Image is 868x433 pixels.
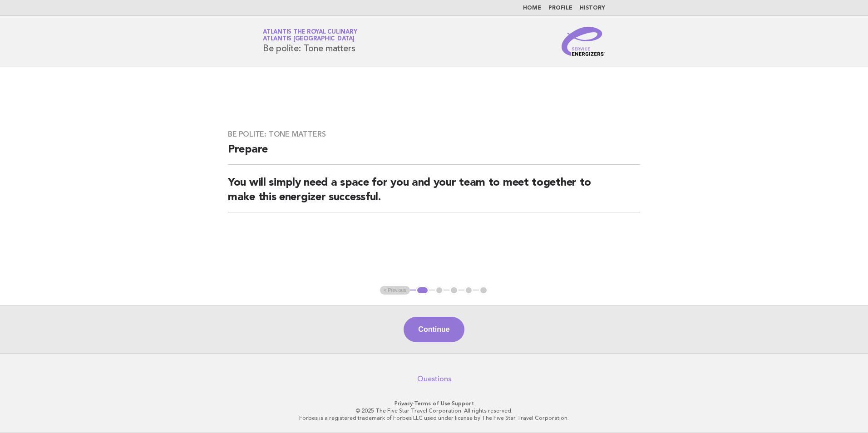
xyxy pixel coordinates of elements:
[263,30,357,53] h1: Be polite: Tone matters
[580,5,605,11] a: History
[452,400,474,407] a: Support
[417,374,451,384] a: Questions
[156,414,712,422] p: Forbes is a registered trademark of Forbes LLC used under license by The Five Star Travel Corpora...
[416,286,429,295] button: 1
[414,400,450,407] a: Terms of Use
[228,130,640,139] h3: Be polite: Tone matters
[523,5,541,11] a: Home
[263,36,355,42] span: Atlantis [GEOGRAPHIC_DATA]
[562,27,605,56] img: Service Energizers
[263,29,357,42] a: Atlantis the Royal CulinaryAtlantis [GEOGRAPHIC_DATA]
[228,176,640,212] h2: You will simply need a space for you and your team to meet together to make this energizer succes...
[548,5,572,11] a: Profile
[395,400,413,407] a: Privacy
[228,143,640,165] h2: Prepare
[156,407,712,414] p: © 2025 The Five Star Travel Corporation. All rights reserved.
[156,400,712,407] p: · ·
[404,317,464,342] button: Continue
